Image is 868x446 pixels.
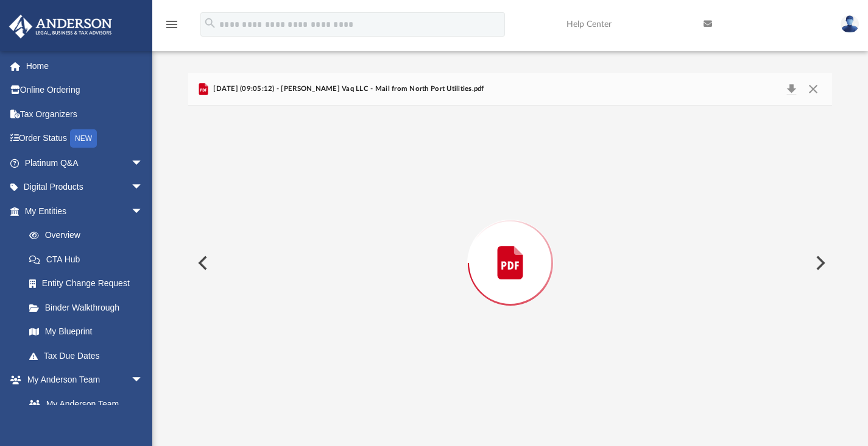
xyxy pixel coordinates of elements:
[17,392,149,416] a: My Anderson Team
[806,246,833,280] button: Next File
[9,102,161,126] a: Tax Organizers
[131,199,155,224] span: arrow_drop_down
[164,23,179,32] a: menu
[203,16,217,30] i: search
[9,175,161,200] a: Digital Productsarrow_drop_down
[131,151,155,176] span: arrow_drop_down
[17,343,161,368] a: Tax Due Dates
[164,17,179,32] i: menu
[17,272,161,296] a: Entity Change Request
[17,223,161,248] a: Overview
[841,15,859,33] img: User Pic
[17,247,161,272] a: CTA Hub
[780,81,802,98] button: Download
[9,151,161,175] a: Platinum Q&Aarrow_drop_down
[9,368,155,392] a: My Anderson Teamarrow_drop_down
[131,368,155,393] span: arrow_drop_down
[188,246,215,280] button: Previous File
[9,54,161,78] a: Home
[211,84,484,95] span: [DATE] (09:05:12) - [PERSON_NAME] Vaq LLC - Mail from North Port Utilities.pdf
[188,73,833,420] div: Preview
[17,320,155,344] a: My Blueprint
[70,129,97,148] div: NEW
[9,199,161,223] a: My Entitiesarrow_drop_down
[131,175,155,200] span: arrow_drop_down
[802,81,824,98] button: Close
[17,295,161,320] a: Binder Walkthrough
[5,15,116,38] img: Anderson Advisors Platinum Portal
[9,78,161,103] a: Online Ordering
[9,126,161,151] a: Order StatusNEW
